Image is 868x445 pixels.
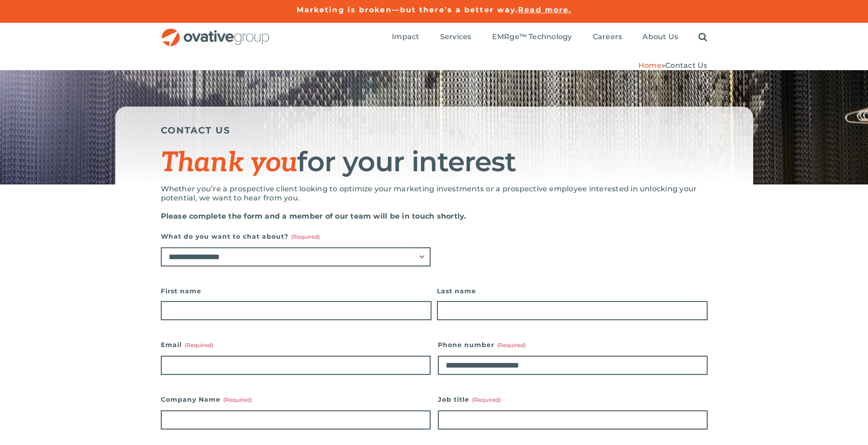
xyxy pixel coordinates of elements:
label: Last name [437,285,708,297]
h5: CONTACT US [161,125,708,136]
span: (Required) [185,342,213,348]
span: (Required) [291,233,320,240]
span: EMRge™ Technology [492,32,572,41]
a: Home [638,61,662,70]
span: » [638,61,708,70]
a: Careers [593,32,622,42]
span: (Required) [223,396,252,403]
nav: Menu [392,23,707,52]
a: About Us [642,32,678,42]
span: (Required) [497,342,526,348]
a: EMRge™ Technology [492,32,572,42]
span: Impact [392,32,419,41]
strong: Please complete the form and a member of our team will be in touch shortly. [161,212,466,220]
h1: for your interest [161,147,708,178]
span: Services [440,32,472,41]
a: Impact [392,32,419,42]
a: Search [699,32,707,42]
label: What do you want to chat about? [161,230,431,243]
span: About Us [642,32,678,41]
p: Whether you’re a prospective client looking to optimize your marketing investments or a prospecti... [161,184,708,203]
a: Services [440,32,472,42]
span: Contact Us [665,61,707,70]
a: Marketing is broken—but there’s a better way. [297,5,519,14]
label: Phone number [438,338,708,351]
a: OG_Full_horizontal_RGB [161,27,270,36]
label: Job title [438,393,708,406]
span: (Required) [472,396,501,403]
label: First name [161,285,431,297]
span: Careers [593,32,622,41]
a: Read more. [518,5,571,14]
label: Email [161,338,431,351]
span: Thank you [161,147,298,179]
label: Company Name [161,393,431,406]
